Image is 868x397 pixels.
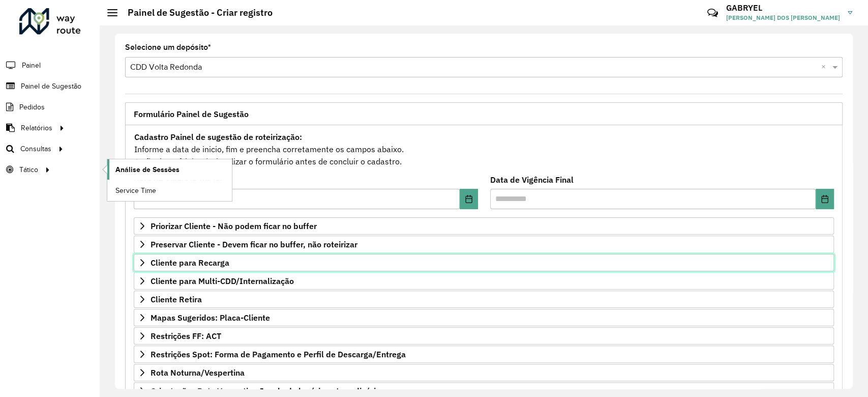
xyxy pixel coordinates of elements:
[134,132,302,142] strong: Cadastro Painel de sugestão de roteirização:
[151,368,245,377] span: Rota Noturna/Vespertina
[134,364,834,381] a: Rota Noturna/Vespertina
[821,61,830,73] span: Clear all
[726,13,840,22] span: [PERSON_NAME] DOS [PERSON_NAME]
[134,217,834,235] a: Priorizar Cliente - Não podem ficar no buffer
[151,314,270,322] span: Mapas Sugeridos: Placa-Cliente
[460,189,478,209] button: Choose Date
[117,7,273,18] h2: Painel de Sugestão - Criar registro
[134,291,834,308] a: Cliente Retira
[21,81,81,92] span: Painel de Sugestão
[134,130,834,168] div: Informe a data de inicio, fim e preencha corretamente os campos abaixo. Ao final, você irá pré-vi...
[19,102,45,112] span: Pedidos
[107,180,232,201] a: Service Time
[134,236,834,253] a: Preservar Cliente - Devem ficar no buffer, não roteirizar
[22,60,41,71] span: Painel
[702,2,724,24] a: Contato Rápido
[151,222,317,230] span: Priorizar Cliente - Não podem ficar no buffer
[726,3,840,13] h3: GABRYEL
[134,309,834,326] a: Mapas Sugeridos: Placa-Cliente
[134,254,834,271] a: Cliente para Recarga
[107,159,232,180] a: Análise de Sessões
[19,164,38,175] span: Tático
[151,240,357,248] span: Preservar Cliente - Devem ficar no buffer, não roteirizar
[151,350,406,358] span: Restrições Spot: Forma de Pagamento e Perfil de Descarga/Entrega
[151,295,202,303] span: Cliente Retira
[134,110,249,118] span: Formulário Painel de Sugestão
[151,277,294,285] span: Cliente para Multi-CDD/Internalização
[490,174,574,186] label: Data de Vigência Final
[125,41,211,53] label: Selecione um depósito
[816,189,834,209] button: Choose Date
[115,164,179,175] span: Análise de Sessões
[151,332,221,340] span: Restrições FF: ACT
[151,259,229,267] span: Cliente para Recarga
[151,387,380,395] span: Orientações Rota Vespertina Janela de horário extraordinária
[20,144,51,154] span: Consultas
[115,185,156,196] span: Service Time
[134,272,834,290] a: Cliente para Multi-CDD/Internalização
[21,123,52,133] span: Relatórios
[134,346,834,363] a: Restrições Spot: Forma de Pagamento e Perfil de Descarga/Entrega
[134,327,834,345] a: Restrições FF: ACT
